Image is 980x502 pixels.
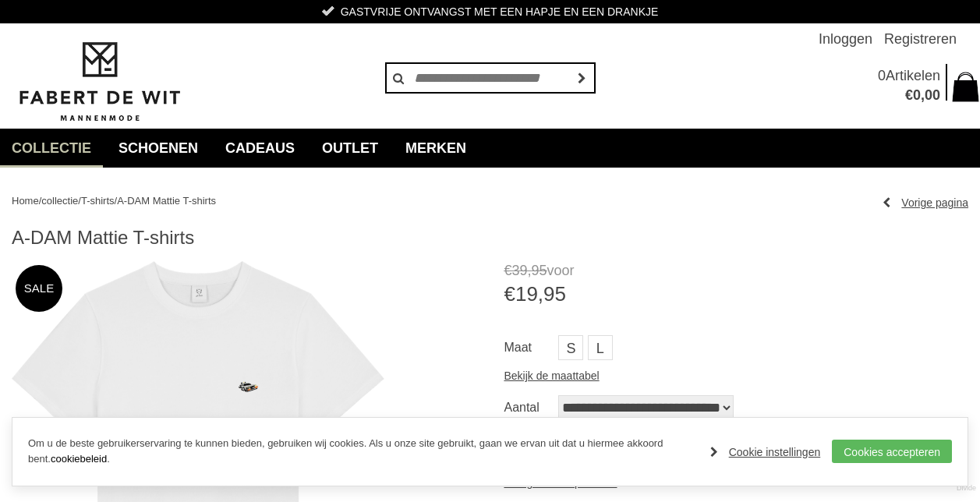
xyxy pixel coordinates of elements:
[504,395,558,420] label: Aantal
[504,261,968,281] span: voor
[515,282,538,306] span: 19
[12,195,39,207] a: Home
[12,226,968,249] h1: A-DAM Mattie T-shirts
[532,263,547,278] span: 95
[107,129,210,168] a: Schoenen
[78,195,81,207] span: /
[511,263,527,278] span: 39
[538,282,543,306] span: ,
[115,195,118,207] span: /
[905,87,913,103] span: €
[51,453,107,465] a: cookiebeleid
[883,191,968,214] a: Vorige pagina
[710,440,821,464] a: Cookie instellingen
[543,282,566,306] span: 95
[913,87,921,103] span: 0
[504,335,968,364] ul: Maat
[528,263,532,278] span: ,
[504,282,515,306] span: €
[886,68,940,83] span: Artikelen
[41,195,78,207] a: collectie
[588,335,613,360] a: L
[925,87,940,103] span: 00
[81,195,115,207] a: T-shirts
[214,129,306,168] a: Cadeaus
[12,40,187,124] img: Fabert de Wit
[558,335,583,360] a: S
[394,129,478,168] a: Merken
[819,23,872,55] a: Inloggen
[832,440,952,463] a: Cookies accepteren
[310,129,390,168] a: Outlet
[878,68,886,83] span: 0
[884,23,957,55] a: Registreren
[28,436,695,468] p: Om u de beste gebruikerservaring te kunnen bieden, gebruiken wij cookies. Als u onze site gebruik...
[921,87,925,103] span: ,
[504,263,511,278] span: €
[39,195,42,207] span: /
[504,364,599,387] a: Bekijk de maattabel
[117,195,216,207] a: A-DAM Mattie T-shirts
